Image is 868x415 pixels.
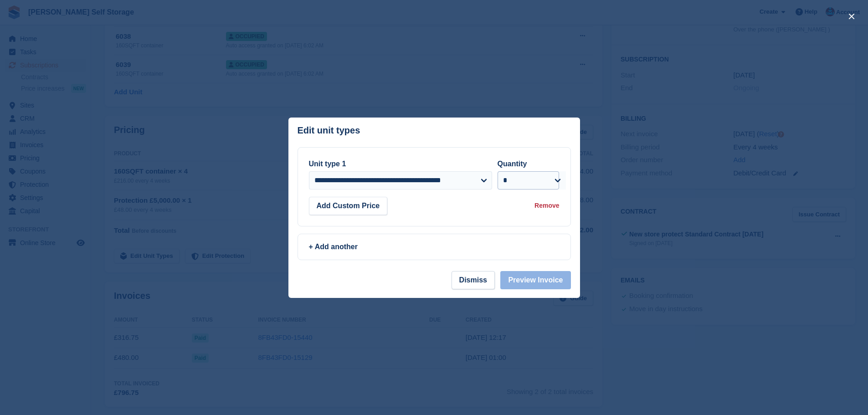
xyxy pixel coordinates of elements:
button: Dismiss [452,271,495,289]
p: Edit unit types [298,125,360,136]
div: + Add another [309,241,560,252]
label: Quantity [498,160,527,168]
button: Add Custom Price [309,197,388,215]
button: close [844,9,859,24]
button: Preview Invoice [500,271,570,289]
label: Unit type 1 [309,160,346,168]
div: Remove [534,201,559,210]
a: + Add another [298,234,571,260]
